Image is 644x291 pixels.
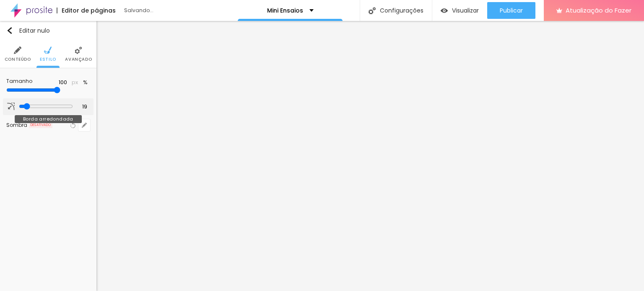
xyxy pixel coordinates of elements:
[380,6,423,15] font: Configurações
[80,79,90,86] button: %
[19,26,50,35] font: Editar nulo
[441,7,448,14] img: view-1.svg
[14,46,21,54] img: Ícone
[96,21,644,291] iframe: Editor
[69,79,80,86] button: px
[62,6,116,15] font: Editor de páginas
[83,78,88,86] font: %
[124,8,221,13] div: Salvando...
[267,6,303,15] font: Mini Ensaios
[5,56,31,62] font: Conteúdo
[72,78,78,86] font: px
[432,2,487,19] button: Visualizar
[75,46,82,54] img: Ícone
[500,6,523,15] font: Publicar
[31,123,51,127] font: DESATIVADO
[44,46,52,54] img: Ícone
[7,103,15,110] img: Ícone
[487,2,535,19] button: Publicar
[40,56,56,62] font: Estilo
[6,77,32,85] font: Tamanho
[369,7,376,14] img: Ícone
[6,27,13,34] img: Ícone
[452,6,479,15] font: Visualizar
[65,56,92,62] font: Avançado
[6,121,27,129] font: Sombra
[566,6,631,15] font: Atualização do Fazer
